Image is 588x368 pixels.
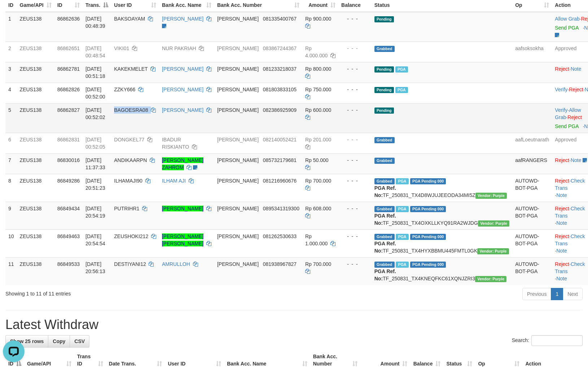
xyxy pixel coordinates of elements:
td: 6 [5,133,17,153]
span: [DATE] 20:54:54 [85,233,105,246]
span: BAKSOAYAM [114,16,145,22]
span: [DATE] 20:51:23 [85,178,105,191]
span: PGA Pending [410,206,446,212]
span: Copy 081262530633 to clipboard [263,233,297,239]
td: ZEUS138 [17,174,54,202]
span: Vendor URL: https://trx4.1velocity.biz [475,193,507,199]
span: 86849533 [57,261,80,267]
td: ZEUS138 [17,103,54,133]
span: [PERSON_NAME] [217,137,259,143]
span: Copy 081938967827 to clipboard [263,261,297,267]
span: [PERSON_NAME] [217,178,259,184]
span: 86849463 [57,233,80,239]
a: Reject [569,87,583,92]
span: Rp 700.000 [305,178,331,184]
td: ZEUS138 [17,12,54,42]
span: · [555,16,581,22]
div: - - - [341,65,369,73]
span: [DATE] 00:52:02 [85,107,105,120]
span: 86862651 [57,45,80,51]
b: PGA Ref. No: [374,213,396,226]
td: TF_250831_TX4D8WJUJEEODA34MI5Z [372,174,512,202]
div: - - - [341,233,369,240]
span: [PERSON_NAME] [217,157,259,163]
span: Marked by aafRornrotha [396,234,408,240]
a: ILHAM AJI [162,178,186,184]
span: PGA [395,87,408,93]
span: Rp 600.000 [305,107,331,113]
span: Copy 083867244367 to clipboard [263,45,297,51]
td: aafsoksokha [512,41,552,62]
span: CSV [74,338,85,344]
span: Marked by aafRornrotha [396,178,408,184]
a: Reject [555,261,569,267]
td: aafLoeutnarath [512,133,552,153]
div: - - - [341,106,369,114]
b: PGA Ref. No: [374,268,396,281]
span: Grabbed [374,234,395,240]
a: Copy [48,335,70,347]
span: BAGOESRA08 [114,107,148,113]
td: 10 [5,229,17,257]
a: Verify [555,107,567,113]
td: 5 [5,103,17,133]
a: Allow Grab [555,16,579,22]
span: PGA [395,66,408,73]
span: Copy [53,338,65,344]
span: Copy 081216960676 to clipboard [263,178,297,184]
a: Reject [555,178,569,184]
a: Reject [567,114,582,120]
a: Verify [555,87,567,92]
span: Rp 900.000 [305,16,331,22]
a: Note [571,157,582,163]
td: ZEUS138 [17,62,54,83]
a: Note [556,192,567,198]
td: AUTOWD-BOT-PGA [512,174,552,202]
span: Vendor URL: https://trx4.1velocity.biz [478,220,509,227]
a: Allow Grab [555,107,581,120]
span: PUTRIHR1 [114,206,139,211]
a: Next [563,288,583,300]
td: ZEUS138 [17,229,54,257]
td: 7 [5,153,17,174]
div: - - - [341,205,369,212]
b: PGA Ref. No: [374,185,396,198]
span: [DATE] 11:37:33 [85,157,105,170]
span: Rp 201.000 [305,137,331,143]
span: Rp 608.000 [305,206,331,211]
b: PGA Ref. No: [374,241,396,254]
a: Note [556,248,567,254]
span: Rp 4.000.000 [305,45,328,58]
span: 86862826 [57,87,80,92]
a: Note [571,66,582,72]
span: Grabbed [374,137,395,143]
td: ZEUS138 [17,41,54,62]
a: NUR PAKRIAH [162,45,196,51]
span: Copy 081803833105 to clipboard [263,87,297,92]
span: VIKI01 [114,45,129,51]
td: ZEUS138 [17,133,54,153]
div: - - - [341,86,369,93]
input: Search: [531,335,583,346]
span: Grabbed [374,46,395,52]
td: 9 [5,202,17,229]
span: 86862831 [57,137,80,143]
td: ZEUS138 [17,83,54,103]
a: IBADUR RISKIANTO [162,137,189,150]
td: AUTOWD-BOT-PGA [512,229,552,257]
a: AMRULLOH [162,261,190,267]
h1: Latest Withdraw [5,317,583,332]
td: 8 [5,174,17,202]
span: [DATE] 00:52:00 [85,87,105,100]
span: 86862636 [57,16,80,22]
td: AUTOWD-BOT-PGA [512,202,552,229]
a: [PERSON_NAME] [162,66,203,72]
td: 11 [5,257,17,285]
a: [PERSON_NAME] [PERSON_NAME] [162,233,203,246]
a: Send PGA [555,123,578,129]
span: Rp 1.000.000 [305,233,328,246]
span: 86862827 [57,107,80,113]
span: [PERSON_NAME] [217,16,259,22]
span: Grabbed [374,262,395,268]
span: Rp 750.000 [305,87,331,92]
